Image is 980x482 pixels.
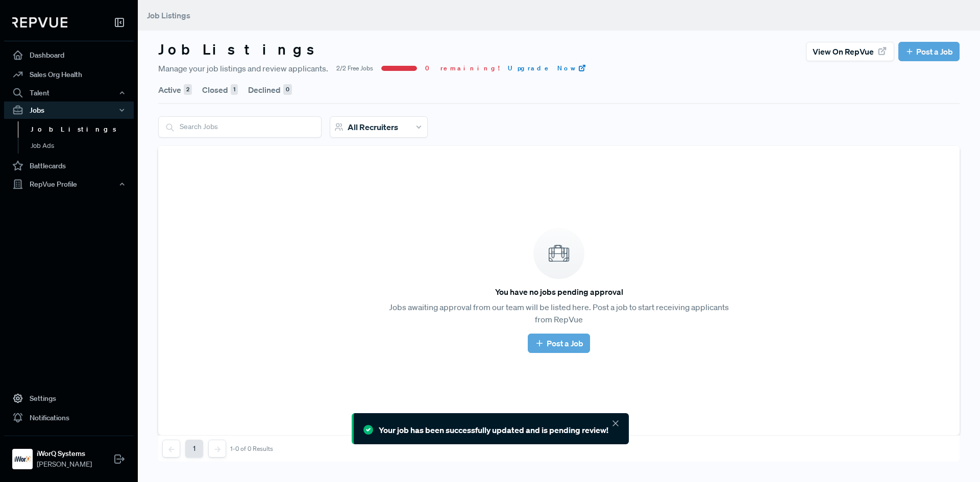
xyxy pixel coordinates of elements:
a: Job Listings [18,121,148,138]
button: Next [208,440,226,458]
a: iWorQ SystemsiWorQ Systems[PERSON_NAME] [4,436,134,474]
p: Jobs awaiting approval from our team will be listed here. Post a job to start receiving applicant... [384,301,734,325]
div: 1-0 of 0 Results [230,445,273,452]
div: 0 [283,84,292,95]
button: Closed 1 [202,75,238,104]
a: Notifications [4,408,134,427]
h6: You have no jobs pending approval [495,287,623,297]
button: View on RepVue [806,42,894,61]
div: 2 [184,84,192,95]
a: Job Ads [18,138,148,154]
span: 0 remaining! [425,64,500,73]
strong: iWorQ Systems [37,448,92,459]
button: RepVue Profile [4,175,134,193]
span: View on RepVue [813,45,874,58]
button: 1 [185,440,203,458]
button: Declined 0 [248,75,292,104]
h3: Job Listings [158,41,324,58]
nav: pagination [162,440,273,458]
img: RepVue [12,17,67,28]
div: 1 [231,84,238,95]
button: Jobs [4,102,134,119]
a: Upgrade Now [508,64,586,73]
span: 2/2 Free Jobs [336,64,373,73]
a: Sales Org Health [4,65,134,84]
button: Previous [162,440,180,458]
button: Talent [4,84,134,102]
input: Search Jobs [159,117,321,137]
a: Battlecards [4,156,134,175]
a: Dashboard [4,45,134,65]
button: Active 2 [158,75,192,104]
a: Settings [4,389,134,408]
span: All Recruiters [348,122,398,132]
span: Manage your job listings and review applicants. [158,62,328,74]
span: Job Listings [147,10,190,20]
img: iWorQ Systems [14,451,31,467]
span: [PERSON_NAME] [37,459,92,470]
